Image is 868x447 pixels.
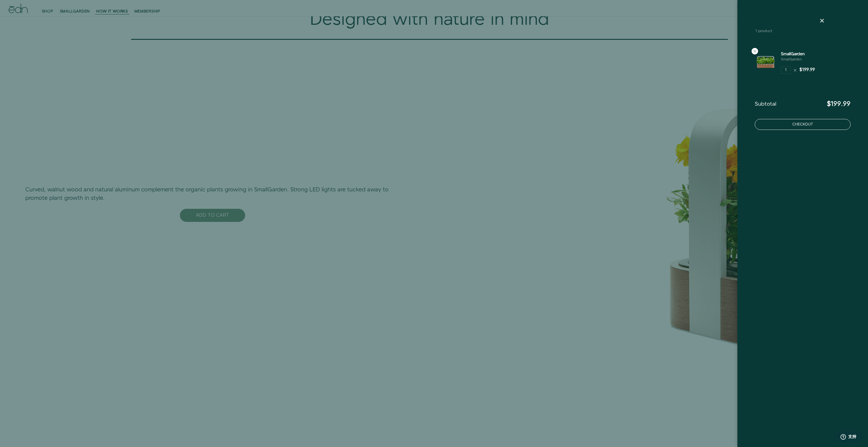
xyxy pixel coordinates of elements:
span: $199.99 [827,99,851,109]
span: 1 [755,28,757,34]
button: Checkout [755,119,851,130]
a: SmallGarden [781,51,805,57]
div: SmallGarden [781,57,805,62]
span: product [758,28,772,34]
div: $199.99 [799,67,815,73]
span: Subtotal [755,101,776,108]
iframe: 打开一个小组件，您可以在其中找到更多信息 [834,431,863,444]
a: Cart [755,17,785,27]
img: SmallGarden - SmallGarden [755,51,777,73]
